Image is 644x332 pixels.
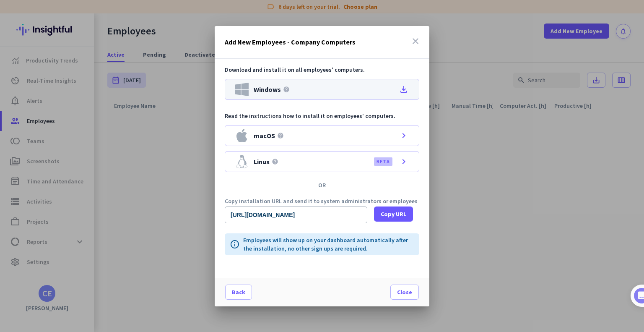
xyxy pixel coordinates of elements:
span: Windows [254,86,281,93]
i: chevron_right [399,157,409,167]
i: help [277,132,284,139]
input: Public download URL [225,207,367,223]
p: Copy installation URL and send it to system administrators or employees [225,198,419,204]
span: Copy URL [381,210,406,218]
img: Linux [235,155,249,168]
img: macOS [235,129,249,142]
i: file_download [399,84,409,94]
label: BETA [377,158,390,165]
button: Back [225,285,252,300]
p: Read the instructions how to install it on employees' computers. [225,112,419,120]
p: Download and install it on all employees' computers. [225,65,419,74]
span: macOS [254,132,275,139]
h3: Add New Employees - Company Computers [225,39,356,45]
img: Windows [235,83,249,96]
span: Linux [254,158,270,165]
i: help [272,158,278,165]
i: chevron_right [399,131,409,141]
div: OR [215,182,429,188]
i: close [410,36,421,46]
span: Close [397,288,412,296]
p: Employees will show up on your dashboard automatically after the installation, no other sign ups ... [243,236,414,253]
button: Close [390,285,419,300]
i: help [283,86,290,93]
i: info [230,239,240,249]
button: Copy URL [374,207,413,222]
span: Back [232,288,245,296]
